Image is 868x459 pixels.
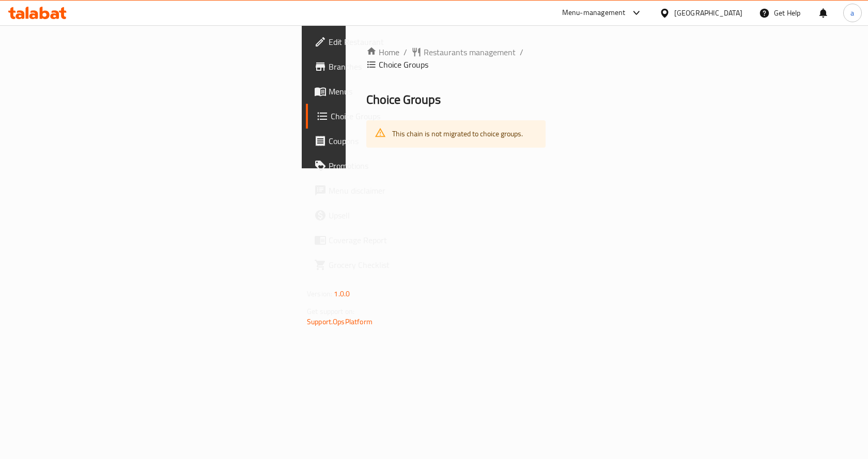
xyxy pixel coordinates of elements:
span: 1.0.0 [334,287,350,300]
a: Promotions [306,153,447,178]
span: Edit Restaurant [329,36,439,48]
a: Menus [306,79,447,104]
span: Grocery Checklist [329,259,439,271]
span: Menu disclaimer [329,184,439,197]
a: Choice Groups [306,104,447,129]
span: Restaurants management [424,46,516,58]
div: This chain is not migrated to choice groups. [392,123,523,145]
a: Menu disclaimer [306,178,447,203]
span: Coverage Report [329,234,439,246]
div: Menu-management [562,7,626,19]
a: Edit Restaurant [306,29,447,54]
nav: breadcrumb [366,46,546,71]
span: Branches [329,60,439,73]
a: Grocery Checklist [306,252,447,277]
span: a [850,7,854,19]
a: Upsell [306,203,447,228]
span: Choice Groups [331,110,439,122]
span: Coupons [329,135,439,147]
a: Branches [306,54,447,79]
span: Upsell [329,209,439,221]
a: Support.OpsPlatform [307,315,373,328]
span: Promotions [329,160,439,172]
a: Coupons [306,129,447,153]
li: / [520,46,523,58]
a: Coverage Report [306,228,447,252]
span: Menus [329,85,439,98]
div: [GEOGRAPHIC_DATA] [674,7,742,19]
span: Get support on: [307,305,354,318]
a: Restaurants management [411,46,516,58]
span: Version: [307,287,332,300]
